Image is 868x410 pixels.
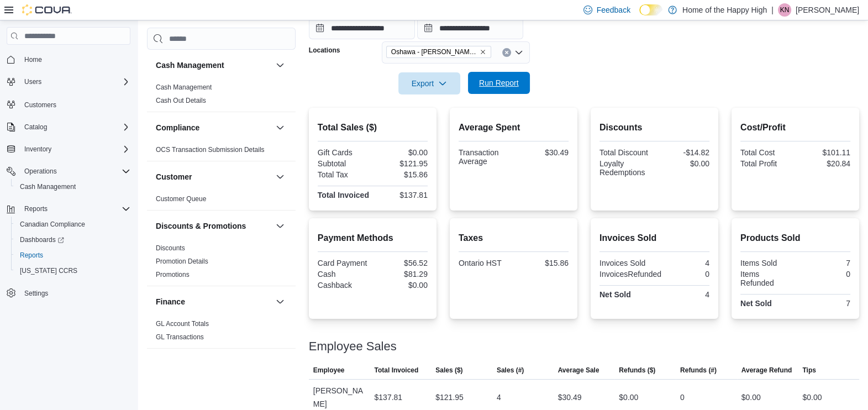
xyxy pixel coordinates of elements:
a: Cash Management [156,83,212,91]
img: Cova [22,4,72,15]
span: Customer Queue [156,195,206,203]
h2: Cost/Profit [740,121,850,134]
div: Cashback [318,281,371,290]
input: Press the down key to open a popover containing a calendar. [309,17,415,39]
button: Finance [273,295,287,308]
div: Cash [318,270,371,278]
div: Subtotal [318,159,371,168]
span: GL Transactions [156,333,204,341]
span: Inventory [24,145,51,154]
h3: Finance [156,296,185,307]
a: Customer Queue [156,195,206,203]
strong: Total Invoiced [318,191,369,199]
button: Reports [11,248,135,263]
div: 4 [497,391,501,404]
span: Average Sale [558,366,599,375]
h3: Cash Management [156,60,224,71]
h2: Average Spent [459,121,569,134]
span: Reports [15,249,130,262]
div: Compliance [147,143,296,161]
span: Users [20,75,130,88]
h3: Compliance [156,122,199,133]
span: Cash Management [20,182,76,191]
div: Cash Management [147,81,296,112]
div: Items Sold [740,259,793,267]
span: Feedback [597,4,630,15]
span: Sales ($) [435,366,462,375]
div: 4 [656,290,709,299]
button: Operations [20,165,61,178]
span: Oshawa - Gibb St - Friendly Stranger [386,46,491,58]
div: $121.95 [375,159,428,168]
div: 0 [680,391,685,404]
div: $0.00 [741,391,761,404]
a: Cash Out Details [156,97,206,104]
span: Discounts [156,244,185,253]
div: Discounts & Promotions [147,241,296,286]
button: [US_STATE] CCRS [11,263,135,278]
div: $30.49 [515,148,569,157]
button: Users [2,74,135,90]
button: Operations [2,164,135,179]
button: Export [398,72,460,94]
div: Total Discount [599,148,653,157]
div: Finance [147,317,296,348]
a: Reports [15,249,48,262]
div: $0.00 [375,281,428,290]
p: [PERSON_NAME] [796,3,859,17]
span: Canadian Compliance [15,218,130,231]
button: Customer [273,170,287,183]
span: OCS Transaction Submission Details [156,145,265,154]
a: GL Transactions [156,333,204,341]
div: $56.52 [375,259,428,267]
span: Catalog [24,123,47,132]
a: Discounts [156,244,185,252]
span: GL Account Totals [156,319,209,328]
span: Oshawa - [PERSON_NAME] St - Friendly Stranger [391,46,477,57]
button: Run Report [468,72,530,94]
input: Press the down key to open a popover containing a calendar. [417,17,523,39]
div: $15.86 [375,170,428,179]
button: Canadian Compliance [11,217,135,232]
span: Dashboards [15,233,130,246]
button: Clear input [502,48,511,57]
button: Remove Oshawa - Gibb St - Friendly Stranger from selection in this group [480,49,486,55]
div: Items Refunded [740,270,793,287]
a: Promotions [156,271,190,278]
div: Loyalty Redemptions [599,159,653,177]
div: 7 [797,259,850,267]
span: Home [20,52,130,66]
span: Settings [20,286,130,300]
strong: Net Sold [740,299,772,308]
button: Reports [20,202,52,215]
div: Card Payment [318,259,371,267]
span: Canadian Compliance [20,220,85,229]
div: Invoices Sold [599,259,653,267]
h2: Payment Methods [318,232,428,245]
a: GL Account Totals [156,320,209,328]
span: Users [24,77,41,86]
h3: Customer [156,171,192,182]
a: Home [20,53,46,66]
div: Total Profit [740,159,793,168]
a: Settings [20,287,52,300]
span: Dashboards [20,235,64,244]
span: Refunds (#) [680,366,717,375]
span: Tips [802,366,816,375]
p: Home of the Happy High [682,3,767,17]
div: 0 [797,270,850,278]
div: 0 [666,270,709,278]
button: Open list of options [514,48,523,57]
a: [US_STATE] CCRS [15,264,82,277]
button: Inventory [20,143,56,156]
button: Users [20,75,46,88]
span: KN [780,3,790,17]
div: $137.81 [374,391,402,404]
span: Employee [313,366,345,375]
span: Dark Mode [639,15,640,16]
span: Cash Out Details [156,96,206,105]
a: Dashboards [11,232,135,248]
button: Inventory [2,141,135,157]
h3: Employee Sales [309,340,397,353]
div: $81.29 [375,270,428,278]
